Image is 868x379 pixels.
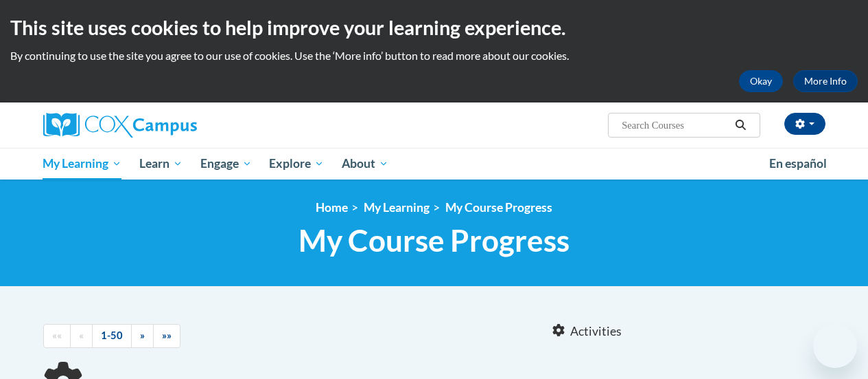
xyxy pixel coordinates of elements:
a: En español [760,149,836,178]
a: 1-50 [92,324,132,348]
span: »» [162,329,172,341]
a: About [333,148,397,180]
button: Okay [739,70,783,92]
span: Learn [139,155,183,172]
div: Main menu [33,148,836,180]
span: About [342,155,388,172]
span: «« [52,329,62,341]
span: Explore [269,155,324,172]
a: Next [131,324,154,348]
p: By continuing to use the site you agree to our use of cookies. Use the ‘More info’ button to read... [10,48,858,63]
span: « [79,329,84,341]
a: My Learning [34,148,131,180]
a: More Info [793,70,858,92]
a: Begining [43,324,71,348]
h2: This site uses cookies to help improve your learning experience. [10,14,858,41]
input: Search Courses [620,117,730,133]
button: Account Settings [784,113,825,135]
span: My Course Progress [298,222,570,259]
span: Engage [200,155,252,172]
span: En español [769,156,827,171]
button: Search [730,117,751,133]
a: Engage [191,148,261,180]
a: My Learning [364,200,430,215]
a: Learn [130,148,191,180]
span: Activities [570,324,622,339]
a: End [153,324,180,348]
a: Cox Campus [43,113,290,138]
a: Home [316,200,348,215]
img: Cox Campus [43,113,197,138]
iframe: Button to launch messaging window [813,324,857,368]
a: My Course Progress [445,200,552,215]
a: Previous [70,324,93,348]
span: » [140,329,145,341]
span: My Learning [43,155,121,172]
a: Explore [260,148,333,180]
